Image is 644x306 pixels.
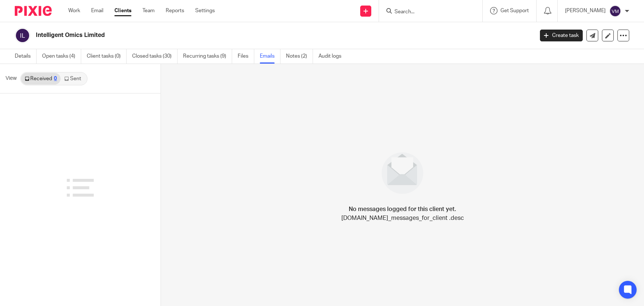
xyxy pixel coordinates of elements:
h2: Intelligent Omics Limited [36,31,430,39]
a: Sent [61,73,86,85]
img: Pixie [15,6,52,16]
a: Work [68,7,80,14]
img: svg%3E [609,5,621,17]
span: Get Support [500,8,529,13]
a: Email [91,7,103,14]
span: View [6,75,17,82]
a: Audit logs [318,49,347,64]
a: Team [142,7,155,14]
a: Clients [114,7,131,14]
a: Closed tasks (30) [132,49,178,64]
a: Recurring tasks (9) [183,49,232,64]
a: Details [15,49,37,64]
a: Files [238,49,254,64]
a: Notes (2) [286,49,313,64]
a: Settings [195,7,215,14]
a: Reports [166,7,184,14]
a: Create task [540,30,583,41]
input: Search [394,9,460,16]
a: Received0 [21,73,61,85]
a: Open tasks (4) [42,49,81,64]
img: svg%3E [15,28,30,43]
p: [DOMAIN_NAME]_messages_for_client .desc [341,214,464,222]
a: Emails [260,49,280,64]
img: image [377,147,428,199]
a: Client tasks (0) [87,49,127,64]
div: 0 [54,76,57,81]
p: [PERSON_NAME] [565,7,606,14]
h4: No messages logged for this client yet. [349,205,456,214]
